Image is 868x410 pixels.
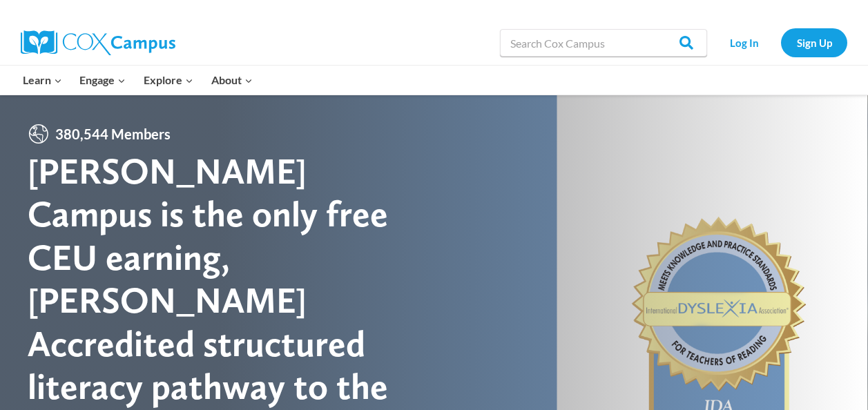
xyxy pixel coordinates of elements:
nav: Primary Navigation [14,66,261,95]
span: Explore [144,71,193,89]
span: Engage [79,71,126,89]
input: Search Cox Campus [500,29,707,57]
nav: Secondary Navigation [714,28,847,57]
span: About [211,71,253,89]
a: Sign Up [781,28,847,57]
a: Log In [714,28,774,57]
img: Cox Campus [21,30,175,55]
span: Learn [23,71,62,89]
span: 380,544 Members [50,123,176,145]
